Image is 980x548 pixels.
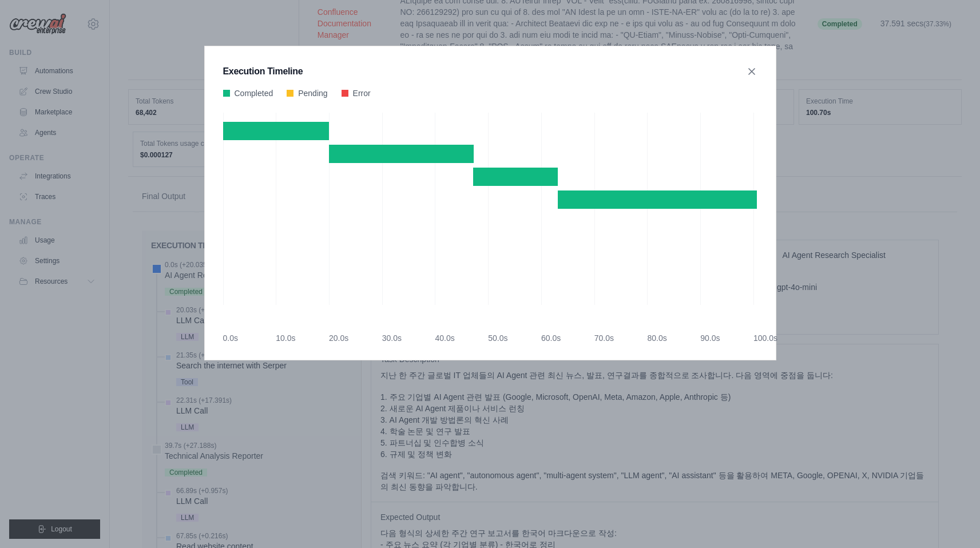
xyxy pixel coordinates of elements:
div: 80.0s [647,332,666,344]
div: 70.0s [594,332,614,344]
h3: Execution Timeline [223,65,303,78]
div: 100.0s [753,332,777,344]
span: Pending [298,88,327,99]
div: 90.0s [700,332,720,344]
div: 40.0s [435,332,454,344]
div: 10.0s [276,332,295,344]
div: 50.0s [488,332,507,344]
div: 채팅 위젯 [923,493,980,548]
div: 60.0s [541,332,561,344]
span: Completed [235,88,273,99]
div: 20.0s [329,332,348,344]
div: 30.0s [382,332,402,344]
div: 0.0s [223,332,238,344]
iframe: Chat Widget [923,493,980,548]
span: Error [353,88,371,99]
